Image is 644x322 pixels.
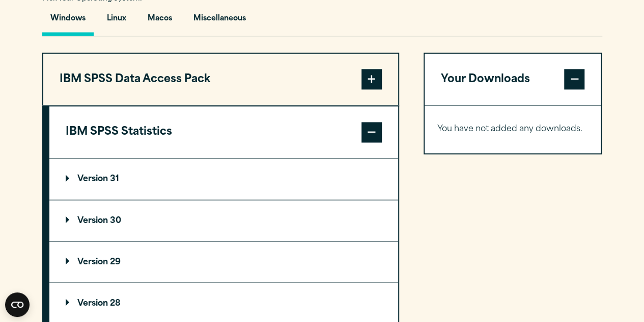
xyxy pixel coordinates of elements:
button: Your Downloads [425,54,601,106]
p: You have not added any downloads. [437,122,589,137]
button: Miscellaneous [185,7,254,36]
button: Linux [99,7,134,36]
p: Version 29 [66,258,121,266]
p: Version 31 [66,175,119,183]
button: Open CMP widget [5,292,30,317]
summary: Version 30 [49,200,398,241]
p: Version 28 [66,299,121,307]
button: IBM SPSS Statistics [49,106,398,158]
p: Version 30 [66,216,121,225]
summary: Version 31 [49,159,398,200]
button: IBM SPSS Data Access Pack [43,54,398,106]
button: Macos [139,7,180,36]
summary: Version 29 [49,241,398,282]
div: Your Downloads [425,105,601,153]
button: Windows [42,7,94,36]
